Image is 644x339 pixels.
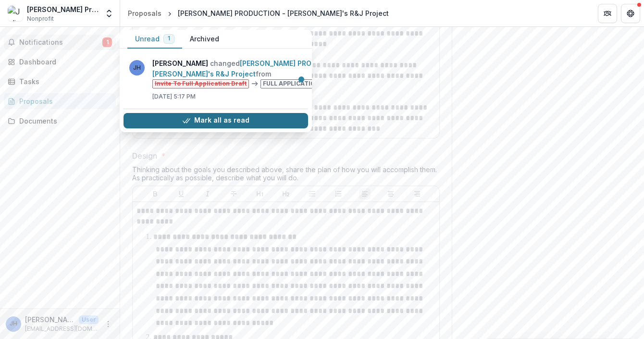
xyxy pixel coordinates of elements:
[8,6,23,21] img: Julia Production
[19,76,108,87] div: Tasks
[333,188,344,200] button: Ordered List
[4,93,116,109] a: Proposals
[168,35,170,42] span: 1
[128,8,161,18] div: Proposals
[25,325,99,333] p: [EMAIL_ADDRESS][DOMAIN_NAME]
[598,4,617,23] button: Partners
[152,59,349,78] a: [PERSON_NAME] PRODUCTION - [PERSON_NAME]'s R&J Project
[132,150,157,162] p: Design
[4,113,116,129] a: Documents
[4,35,116,50] button: Notifications1
[102,38,112,47] span: 1
[124,6,393,20] nav: breadcrumb
[152,58,364,88] p: changed from
[621,4,640,23] button: Get Help
[149,188,161,200] button: Bold
[4,74,116,89] a: Tasks
[124,113,308,128] button: Mark all as read
[385,188,396,200] button: Align Center
[254,188,266,200] button: Heading 1
[19,57,108,67] div: Dashboard
[79,315,99,324] p: User
[178,8,389,18] div: [PERSON_NAME] PRODUCTION - [PERSON_NAME]'s R&J Project
[411,188,423,200] button: Align Right
[27,14,54,23] span: Nonprofit
[359,188,371,200] button: Align Left
[19,96,108,106] div: Proposals
[19,116,108,126] div: Documents
[25,314,75,325] p: [PERSON_NAME]
[132,165,440,186] div: Thinking about the goals you described above, share the plan of how you will accomplish them. As ...
[102,4,116,23] button: Open entity switcher
[175,188,187,200] button: Underline
[228,188,239,200] button: Strike
[27,4,99,14] div: [PERSON_NAME] Production
[280,188,292,200] button: Heading 2
[124,6,165,20] a: Proposals
[182,30,227,49] button: Archived
[260,79,360,88] span: Full Application Submitted
[10,321,17,327] div: Junnan He
[127,30,182,49] button: Unread
[202,188,213,200] button: Italicize
[102,318,114,330] button: More
[19,38,102,47] span: Notifications
[4,54,116,70] a: Dashboard
[307,188,318,200] button: Bullet List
